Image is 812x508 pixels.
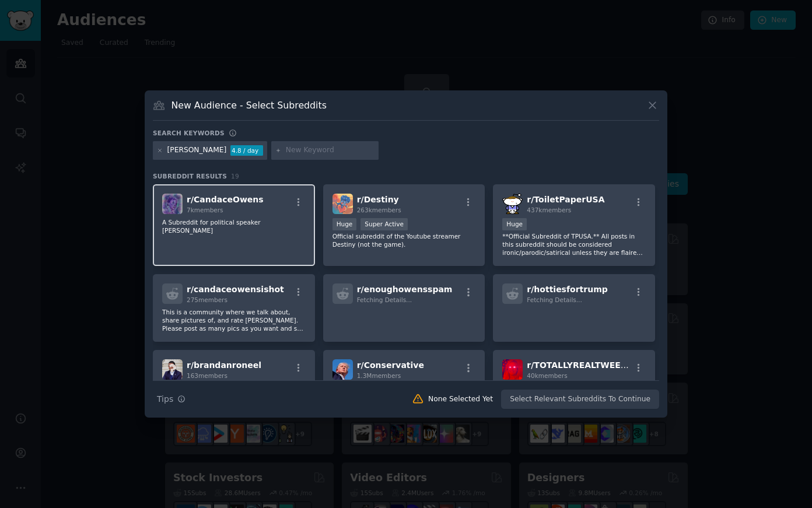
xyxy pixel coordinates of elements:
span: Fetching Details... [527,296,582,303]
span: r/ TOTALLYREALTWEETS [527,360,632,370]
span: Tips [157,393,173,405]
img: CandaceOwens [162,194,183,214]
span: 437k members [527,206,571,213]
span: r/ CandaceOwens [187,195,264,204]
span: 263k members [357,206,401,213]
div: None Selected Yet [428,394,493,405]
span: 40k members [527,372,567,379]
input: New Keyword [286,145,374,156]
span: r/ ToiletPaperUSA [527,195,604,204]
span: r/ brandanroneel [187,360,261,370]
p: A Subreddit for political speaker [PERSON_NAME] [162,218,306,234]
p: **Official Subreddit of TPUSA.** All posts in this subreddit should be considered ironic/parodic/... [502,232,646,257]
span: Fetching Details... [357,296,412,303]
button: Tips [153,389,190,409]
span: 1.3M members [357,372,401,379]
span: Subreddit Results [153,172,227,180]
span: r/ Destiny [357,195,399,204]
span: 7k members [187,206,223,213]
img: TOTALLYREALTWEETS [502,359,523,380]
span: 163 members [187,372,228,379]
h3: New Audience - Select Subreddits [171,99,327,111]
div: Huge [332,218,357,230]
div: Huge [502,218,527,230]
span: r/ Conservative [357,360,424,370]
img: Destiny [332,194,353,214]
span: r/ candaceowensishot [187,285,284,294]
img: brandanroneel [162,359,183,380]
span: 275 members [187,296,228,303]
span: 19 [231,173,239,180]
span: r/ enoughowensspam [357,285,453,294]
img: ToiletPaperUSA [502,194,523,214]
div: 4.8 / day [230,145,263,156]
div: Super Active [360,218,408,230]
p: Official subreddit of the Youtube streamer Destiny (not the game). [332,232,476,248]
h3: Search keywords [153,129,225,137]
p: This is a community where we talk about, share pictures of, and rate [PERSON_NAME]. Please post a... [162,308,306,332]
span: r/ hottiesfortrump [527,285,607,294]
div: [PERSON_NAME] [167,145,227,156]
img: Conservative [332,359,353,380]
